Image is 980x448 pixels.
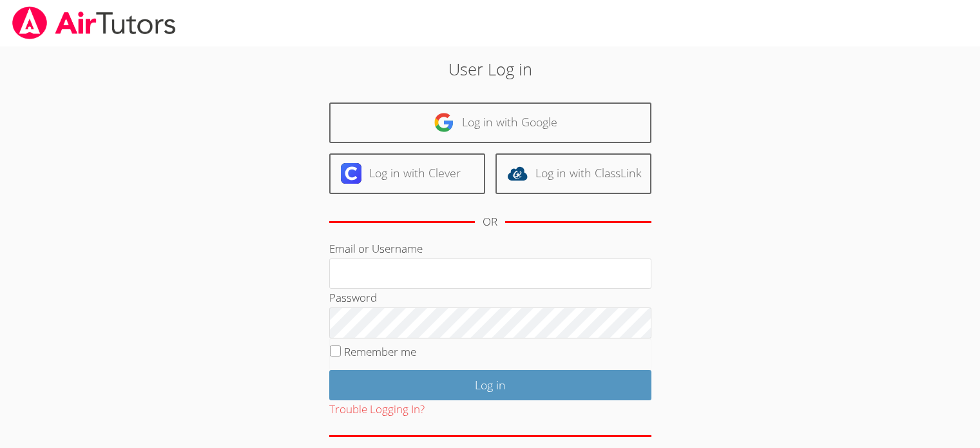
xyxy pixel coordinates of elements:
[329,400,425,419] button: Trouble Logging In?
[344,344,416,359] label: Remember me
[341,163,361,184] img: clever-logo-6eab21bc6e7a338710f1a6ff85c0baf02591cd810cc4098c63d3a4b26e2feb20.svg
[483,213,497,231] div: OR
[329,153,485,194] a: Log in with Clever
[329,290,377,305] label: Password
[226,57,754,81] h2: User Log in
[329,370,651,400] input: Log in
[495,153,651,194] a: Log in with ClassLink
[329,241,423,256] label: Email or Username
[507,163,528,184] img: classlink-logo-d6bb404cc1216ec64c9a2012d9dc4662098be43eaf13dc465df04b49fa7ab582.svg
[329,102,651,143] a: Log in with Google
[11,6,177,39] img: airtutors_banner-c4298cdbf04f3fff15de1276eac7730deb9818008684d7c2e4769d2f7ddbe033.png
[434,112,454,133] img: google-logo-50288ca7cdecda66e5e0955fdab243c47b7ad437acaf1139b6f446037453330a.svg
